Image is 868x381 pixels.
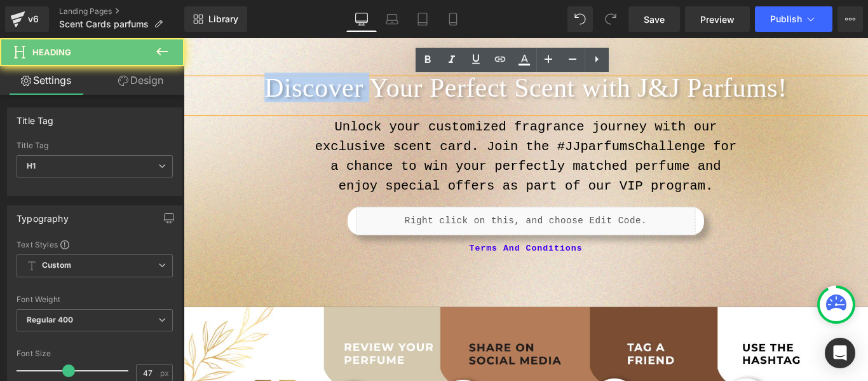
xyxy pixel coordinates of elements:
[27,161,36,170] b: H1
[208,13,238,25] span: Library
[825,338,855,368] div: Open Intercom Messenger
[59,19,149,29] span: Scent Cards parfums
[17,239,173,249] div: Text Styles
[17,295,173,304] div: Font Weight
[377,6,407,32] a: Laptop
[837,6,863,32] button: More
[770,14,802,24] span: Publish
[755,6,832,32] button: Publish
[160,369,171,377] span: px
[438,6,468,32] a: Mobile
[17,108,54,126] div: Title Tag
[598,6,623,32] button: Redo
[95,66,187,95] a: Design
[5,6,49,32] a: v6
[17,206,69,224] div: Typography
[27,315,74,324] b: Regular 400
[59,6,184,17] a: Landing Pages
[346,6,377,32] a: Desktop
[644,13,665,26] span: Save
[685,6,750,32] a: Preview
[25,11,41,27] div: v6
[42,260,71,271] b: Custom
[140,89,629,177] p: Unlock your customized fragrance journey with our exclusive scent card. Join the #JJparfumsChalle...
[567,6,593,32] button: Undo
[407,6,438,32] a: Tablet
[302,221,467,251] a: Terms and conditions
[700,13,735,26] span: Preview
[17,349,173,358] div: Font Size
[32,47,71,57] span: Heading
[17,141,173,150] div: Title Tag
[184,6,247,32] a: New Library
